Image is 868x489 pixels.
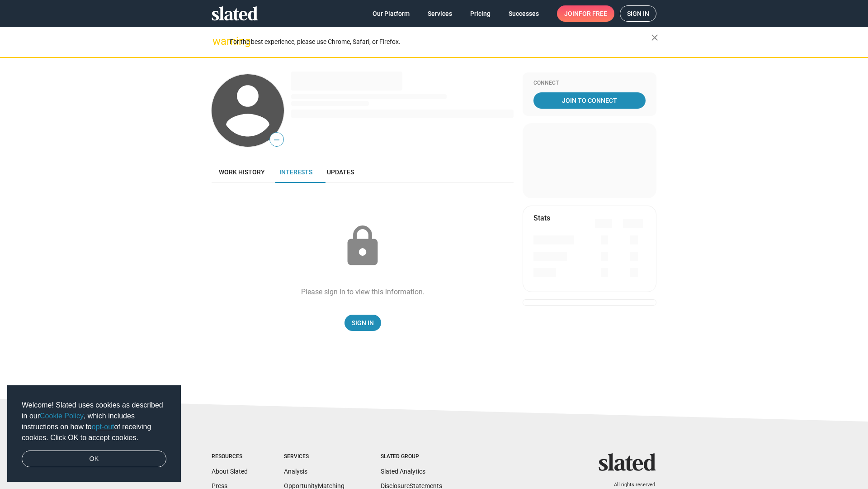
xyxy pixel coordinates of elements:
a: Sign In [344,315,381,331]
span: Our Platform [373,5,410,22]
span: Services [428,5,452,22]
span: Welcome! Slated uses cookies as described in our , which includes instructions on how to of recei... [22,400,166,443]
a: Cookie Policy [40,412,84,420]
a: About Slated [212,468,248,475]
span: Join [564,5,607,22]
a: Services [420,5,459,22]
a: Sign in [620,5,656,22]
div: Services [284,453,344,460]
span: Interests [279,168,312,176]
span: Successes [509,5,539,22]
mat-icon: close [649,32,660,43]
span: Sign In [352,315,374,331]
span: Pricing [470,5,491,22]
div: cookieconsent [7,385,181,482]
a: Our Platform [365,5,417,22]
a: Join To Connect [533,92,646,109]
div: Connect [533,80,646,87]
a: opt-out [92,423,114,431]
div: For the best experience, please use Chrome, Safari, or Firefox. [230,36,651,48]
a: Successes [501,5,546,22]
span: Join To Connect [535,92,644,109]
div: Please sign in to view this information. [301,287,425,297]
mat-icon: lock [340,224,385,269]
span: Updates [327,168,354,176]
a: Analysis [284,468,307,475]
a: Updates [320,161,361,183]
span: — [270,134,283,146]
mat-icon: warning [212,36,223,47]
a: Joinfor free [557,5,614,22]
a: Interests [272,161,320,183]
div: Slated Group [381,453,442,460]
a: Pricing [463,5,498,22]
div: Resources [212,453,248,460]
span: Sign in [627,6,649,21]
a: Work history [212,161,272,183]
mat-card-title: Stats [533,213,550,223]
span: for free [579,5,607,22]
a: dismiss cookie message [22,451,166,468]
span: Work history [219,168,265,176]
a: Slated Analytics [381,468,425,475]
